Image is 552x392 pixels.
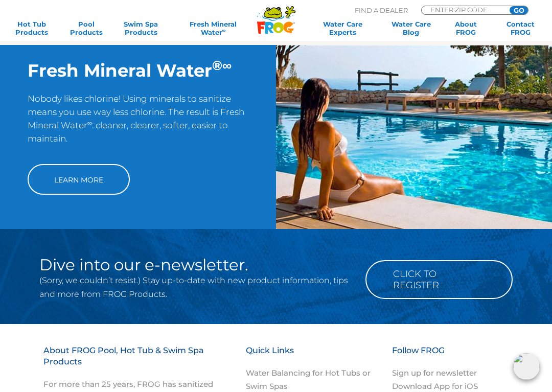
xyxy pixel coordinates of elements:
[429,6,498,13] input: Zip Code Form
[246,345,382,366] h3: Quick Links
[28,164,130,195] a: Learn More
[390,20,432,36] a: Water CareBlog
[28,60,248,81] h2: Fresh Mineral Water
[513,353,540,380] img: openIcon
[392,368,477,378] a: Sign up for newsletter
[308,20,378,36] a: Water CareExperts
[510,6,528,14] input: GO
[246,368,371,391] a: Water Balancing for Hot Tubs or Swim Spas
[39,273,352,301] p: (Sorry, we couldn’t resist.) Stay up-to-date with new product information, tips and more from FRO...
[174,20,252,36] a: Fresh MineralWater∞
[120,20,162,36] a: Swim SpaProducts
[392,345,498,366] h3: Follow FROG
[365,260,513,299] a: Click to Register
[39,257,352,273] h2: Dive into our e-newsletter.
[65,20,107,36] a: PoolProducts
[276,45,552,229] img: img-truth-about-salt-fpo
[87,119,92,127] sup: ∞
[355,6,408,15] p: Find A Dealer
[28,92,248,154] p: Nobody likes chlorine! Using minerals to sanitize means you use way less chlorine. The result is ...
[222,57,232,73] sup: ∞
[222,28,226,33] sup: ∞
[212,57,222,73] sup: ®
[10,20,53,36] a: Hot TubProducts
[445,20,487,36] a: AboutFROG
[392,381,478,391] a: Download App for iOS
[43,345,228,378] h3: About FROG Pool, Hot Tub & Swim Spa Products
[499,20,542,36] a: ContactFROG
